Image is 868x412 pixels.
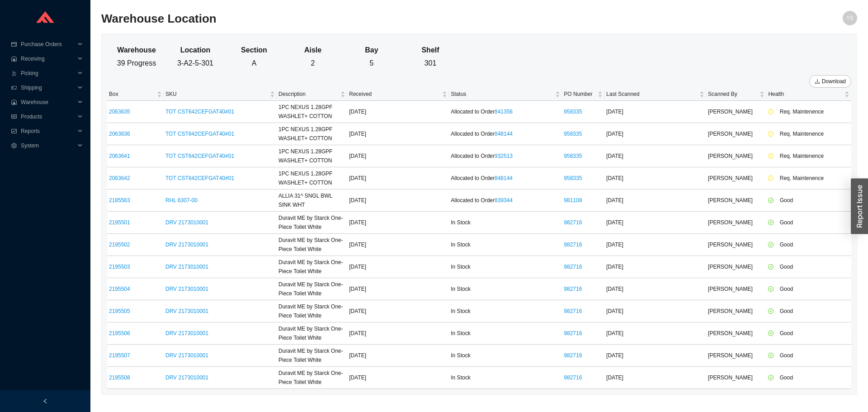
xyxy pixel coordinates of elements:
[562,88,604,101] th: PO Number sortable
[768,308,778,314] span: check-circle
[495,153,513,159] a: 932513
[564,374,582,381] a: 982716
[165,242,208,248] a: DRV 2173010001
[347,322,449,345] td: [DATE]
[451,373,560,382] div: In Stock
[347,145,449,167] td: [DATE]
[347,300,449,322] td: [DATE]
[449,145,562,167] td: Allocated to Order
[768,331,778,336] span: check-circle
[109,90,155,99] span: Box
[449,88,562,101] th: Status sortable
[449,123,562,145] td: Allocated to Order
[11,114,17,119] span: read
[165,175,234,181] a: TOT CST642CEFGAT40#01
[451,351,560,360] div: In Stock
[766,256,851,278] td: Good
[107,57,166,70] td: 39 Progress
[766,101,851,123] td: Req. Maintenence
[495,197,513,204] a: 839344
[165,219,208,226] a: DRV 2173010001
[495,109,513,115] a: 841356
[283,57,342,70] td: 2
[822,77,846,86] span: Download
[706,234,766,256] td: [PERSON_NAME]
[347,278,449,300] td: [DATE]
[109,153,130,159] a: 2063641
[277,322,347,345] td: Duravit ME by Starck One-Piece Toilet White
[449,189,562,212] td: Allocated to Order
[21,37,75,52] span: Purchase Orders
[768,353,778,358] span: check-circle
[564,308,582,314] a: 982716
[166,57,225,70] td: 3-A2-5-301
[604,278,706,300] td: [DATE]
[347,345,449,367] td: [DATE]
[604,167,706,189] td: [DATE]
[766,345,851,367] td: Good
[283,44,342,57] td: Aisle
[21,52,75,66] span: Receiving
[451,329,560,338] div: In Stock
[768,175,778,181] span: exclamation-circle
[564,264,582,270] a: 982716
[766,189,851,212] td: Good
[165,286,208,292] a: DRV 2173010001
[451,218,560,227] div: In Stock
[768,198,778,203] span: check-circle
[706,322,766,345] td: [PERSON_NAME]
[349,90,440,99] span: Received
[766,167,851,189] td: Req. Maintenence
[166,44,225,57] td: Location
[564,286,582,292] a: 982716
[766,234,851,256] td: Good
[766,278,851,300] td: Good
[21,138,75,153] span: System
[109,308,130,314] a: 2195505
[165,109,234,115] a: TOT CST642CEFGAT40#01
[21,124,75,138] span: Reports
[277,256,347,278] td: Duravit ME by Starck One-Piece Toilet White
[21,109,75,124] span: Products
[766,88,851,101] th: Health sortable
[107,88,164,101] th: Box sortable
[564,352,582,359] a: 982716
[706,367,766,389] td: [PERSON_NAME]
[451,262,560,271] div: In Stock
[401,44,460,57] td: Shelf
[277,300,347,322] td: Duravit ME by Starck One-Piece Toilet White
[451,240,560,249] div: In Stock
[564,219,582,226] a: 982716
[342,57,401,70] td: 5
[401,57,460,70] td: 301
[708,90,758,99] span: Scanned By
[606,90,698,99] span: Last Scanned
[604,300,706,322] td: [DATE]
[347,367,449,389] td: [DATE]
[495,131,513,137] a: 848144
[277,88,347,101] th: Description sortable
[347,101,449,123] td: [DATE]
[604,256,706,278] td: [DATE]
[564,197,582,204] a: 981108
[21,81,75,95] span: Shipping
[347,234,449,256] td: [DATE]
[225,57,283,70] td: A
[109,242,130,248] a: 2195502
[42,398,48,404] span: left
[277,123,347,145] td: 1PC NEXUS 1.28GPF WASHLET+ COTTON
[109,352,130,359] a: 2195507
[101,11,668,27] h2: Warehouse Location
[165,90,268,99] span: SKU
[564,90,596,99] span: PO Number
[21,66,75,81] span: Picking
[277,367,347,389] td: Duravit ME by Starck One-Piece Toilet White
[706,256,766,278] td: [PERSON_NAME]
[604,345,706,367] td: [DATE]
[564,330,582,336] a: 982716
[706,345,766,367] td: [PERSON_NAME]
[109,264,130,270] a: 2195503
[604,212,706,234] td: [DATE]
[342,44,401,57] td: Bay
[11,143,17,148] span: setting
